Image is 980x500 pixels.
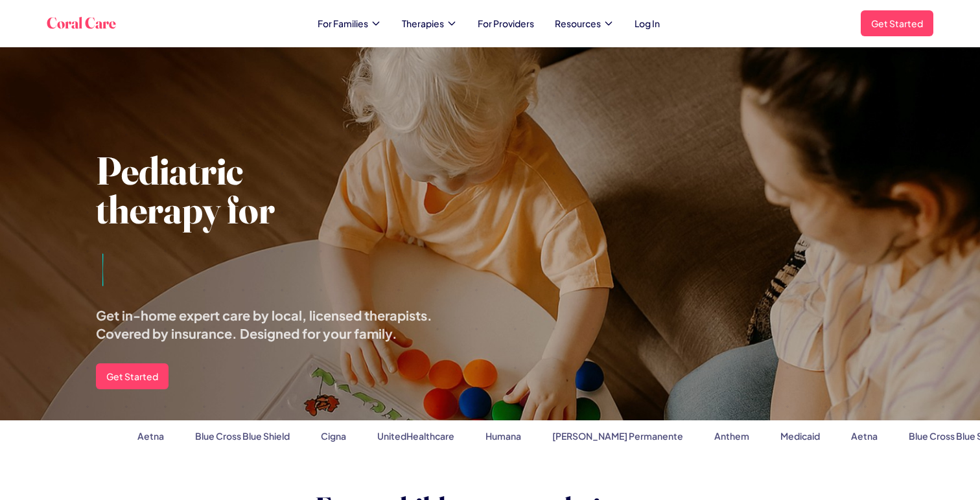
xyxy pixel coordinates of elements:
[96,151,474,229] h1: Pediatric therapy for
[194,430,289,442] span: Blue Cross Blue Shield
[402,17,457,30] button: Therapies
[850,430,877,442] span: Aetna
[318,17,368,30] span: For Families
[99,248,107,287] span: |
[780,430,819,442] span: Medicaid
[320,430,345,442] span: Cigna
[377,430,454,442] span: UnitedHealthcare
[861,10,933,36] a: Get Started
[318,17,381,30] button: For Families
[714,430,749,442] span: Anthem
[96,363,169,389] a: Get Started
[555,17,601,30] span: Resources
[96,307,432,341] span: Get in-home expert care by local, licensed therapists. Covered by insurance. Designed for your fa...
[635,17,660,30] a: Log In
[402,17,444,30] span: Therapies
[552,430,682,442] span: [PERSON_NAME] Permanente
[137,430,163,442] span: Aetna
[478,17,534,30] a: For Providers
[47,13,116,34] a: Coral Care
[485,430,520,442] span: Humana
[555,17,614,30] button: Resources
